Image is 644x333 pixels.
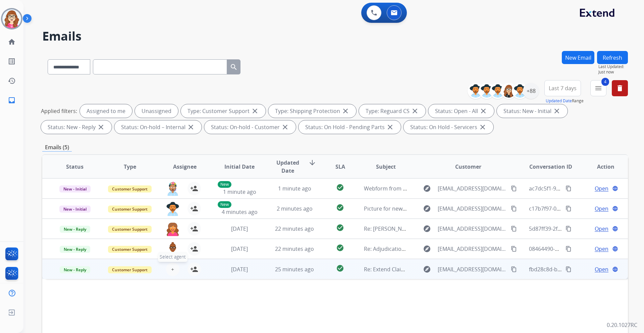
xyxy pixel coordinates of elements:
[529,205,632,212] span: c17b7f97-0b77-4932-ab65-c1d0e8a7d648
[529,163,572,171] span: Conversation ID
[60,246,90,253] span: New - Reply
[597,51,628,64] button: Refresh
[224,163,255,171] span: Initial Date
[222,208,258,216] span: 4 minutes ago
[190,245,198,253] mat-icon: person_add
[187,123,195,131] mat-icon: close
[598,64,628,69] span: Last Updated:
[595,245,608,253] span: Open
[553,107,561,115] mat-icon: close
[497,104,568,118] div: Status: New - Initial
[299,120,401,134] div: Status: On Hold - Pending Parts
[423,184,431,192] mat-icon: explore
[190,265,198,273] mat-icon: person_add
[336,204,344,212] mat-icon: check_circle
[573,155,628,178] th: Action
[278,185,311,192] span: 1 minute ago
[607,321,637,329] p: 0.20.1027RC
[273,159,303,175] span: Updated Date
[438,265,507,273] span: [EMAIL_ADDRESS][DOMAIN_NAME]
[566,206,572,212] mat-icon: content_copy
[616,84,624,92] mat-icon: delete
[612,185,618,191] mat-icon: language
[511,226,517,232] mat-icon: content_copy
[166,182,179,196] img: agent-avatar
[566,226,572,232] mat-icon: content_copy
[438,245,507,253] span: [EMAIL_ADDRESS][DOMAIN_NAME]
[2,9,21,28] img: avatar
[595,225,608,233] span: Open
[275,245,314,253] span: 22 minutes ago
[364,205,417,212] span: Picture for new claim
[108,246,152,253] span: Customer Support
[8,57,16,65] mat-icon: list_alt
[364,185,516,192] span: Webform from [EMAIL_ADDRESS][DOMAIN_NAME] on [DATE]
[438,205,507,213] span: [EMAIL_ADDRESS][DOMAIN_NAME]
[166,263,179,276] button: +Select agent
[595,265,608,273] span: Open
[601,78,609,86] span: 4
[546,98,572,104] button: Updated Date
[114,120,202,134] div: Status: On-hold – Internal
[590,80,606,96] button: 4
[529,266,630,273] span: fbd28c8d-bdae-4362-b3d1-af00fb2029cc
[364,245,428,253] span: Re: Adjudication Decision
[529,245,632,253] span: 08464490-ded3-4dba-af78-a7be78b97f19
[423,265,431,273] mat-icon: explore
[544,80,581,96] button: Last 7 days
[8,77,16,85] mat-icon: history
[612,266,618,272] mat-icon: language
[511,246,517,252] mat-icon: content_copy
[511,206,517,212] mat-icon: content_copy
[190,184,198,192] mat-icon: person_add
[60,226,90,233] span: New - Reply
[438,225,507,233] span: [EMAIL_ADDRESS][DOMAIN_NAME]
[336,244,344,252] mat-icon: check_circle
[8,38,16,46] mat-icon: home
[598,69,628,75] span: Just now
[223,188,256,196] span: 1 minute ago
[251,107,259,115] mat-icon: close
[335,163,345,171] span: SLA
[42,30,628,43] h2: Emails
[566,185,572,191] mat-icon: content_copy
[612,226,618,232] mat-icon: language
[336,224,344,232] mat-icon: check_circle
[231,225,248,232] span: [DATE]
[546,98,584,104] span: Range
[549,87,577,90] span: Last 7 days
[376,163,396,171] span: Subject
[135,104,178,118] div: Unassigned
[275,225,314,232] span: 22 minutes ago
[595,184,608,192] span: Open
[529,185,631,192] span: ac7dc5f1-9c70-4793-a0f1-add8db1219d9
[336,183,344,191] mat-icon: check_circle
[511,185,517,191] mat-icon: content_copy
[166,242,179,256] img: agent-avatar
[479,107,487,115] mat-icon: close
[59,206,91,213] span: New - Initial
[190,225,198,233] mat-icon: person_add
[479,123,487,131] mat-icon: close
[108,266,152,273] span: Customer Support
[173,163,197,171] span: Assignee
[231,266,248,273] span: [DATE]
[438,184,507,192] span: [EMAIL_ADDRESS][DOMAIN_NAME]
[158,252,187,262] span: Select agent
[341,107,350,115] mat-icon: close
[423,245,431,253] mat-icon: explore
[594,84,602,92] mat-icon: menu
[529,225,626,232] span: 5d87ff39-2f98-4bfc-af87-20a65f95ebb0
[8,96,16,104] mat-icon: inbox
[511,266,517,272] mat-icon: content_copy
[455,163,481,171] span: Customer
[218,201,231,208] p: New
[595,205,608,213] span: Open
[80,104,132,118] div: Assigned to me
[204,120,296,134] div: Status: On-hold - Customer
[404,120,493,134] div: Status: On Hold - Servicers
[181,104,266,118] div: Type: Customer Support
[281,123,289,131] mat-icon: close
[190,205,198,213] mat-icon: person_add
[166,202,179,216] img: agent-avatar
